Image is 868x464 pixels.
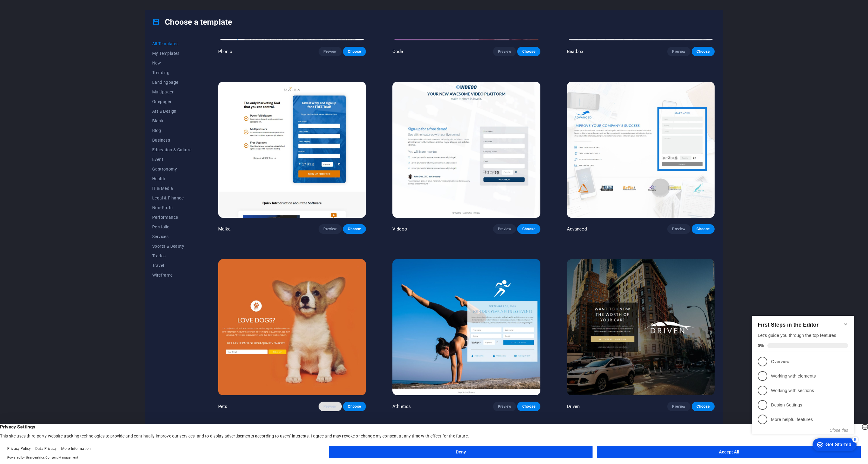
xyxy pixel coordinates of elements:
[218,49,232,55] p: Phonic
[672,49,685,54] span: Preview
[218,259,366,395] img: Pets
[567,82,715,218] img: Advanced
[152,99,192,104] span: Onepager
[692,402,715,411] button: Choose
[567,403,580,409] p: Driven
[8,14,99,21] h2: First Steps in the Editor
[152,80,192,85] span: Landingpage
[218,403,228,409] p: Pets
[498,49,511,54] span: Preview
[152,241,192,251] button: Sports & Beauty
[152,176,192,181] span: Health
[152,116,192,126] button: Blank
[2,61,105,76] li: Working with elements
[152,135,192,145] button: Business
[152,253,192,258] span: Trades
[323,49,337,54] span: Preview
[22,66,94,72] p: Working with elements
[152,174,192,183] button: Health
[8,25,99,31] div: Let's guide you through the top features
[493,47,516,56] button: Preview
[218,82,366,218] img: Malka
[152,212,192,222] button: Performance
[152,261,192,270] button: Travel
[76,135,102,140] div: Get Started
[152,41,192,46] span: All Templates
[2,90,105,105] li: Design Settings
[152,244,192,249] span: Sports & Beauty
[152,126,192,135] button: Blog
[152,193,192,203] button: Legal & Finance
[152,145,192,155] button: Education & Culture
[567,259,715,395] img: Driven
[152,51,192,56] span: My Templates
[152,215,192,220] span: Performance
[152,109,192,114] span: Art & Design
[22,109,94,115] p: More helpful features
[667,402,690,411] button: Preview
[152,234,192,239] span: Services
[567,226,587,232] p: Advanced
[152,118,192,123] span: Blank
[697,49,710,54] span: Choose
[22,51,94,58] p: Overview
[323,227,337,231] span: Preview
[152,222,192,232] button: Portfolio
[522,49,535,54] span: Choose
[493,224,516,234] button: Preview
[522,404,535,409] span: Choose
[103,129,109,135] div: 5
[152,97,192,106] button: Onepager
[152,106,192,116] button: Art & Design
[152,164,192,174] button: Gastronomy
[152,58,192,68] button: New
[152,157,192,162] span: Event
[152,61,192,65] span: New
[319,224,341,234] button: Preview
[152,251,192,261] button: Trades
[343,47,366,56] button: Choose
[152,138,192,143] span: Business
[152,224,192,229] span: Portfolio
[498,227,511,231] span: Preview
[498,404,511,409] span: Preview
[697,227,710,231] span: Choose
[517,224,540,234] button: Choose
[672,227,685,231] span: Preview
[2,105,105,119] li: More helpful features
[697,404,710,409] span: Choose
[8,36,18,41] span: 0%
[343,224,366,234] button: Choose
[2,76,105,90] li: Working with sections
[152,39,192,49] button: All Templates
[319,402,341,411] button: Preview
[493,402,516,411] button: Preview
[152,70,192,75] span: Trending
[392,226,407,232] p: Videoo
[152,263,192,268] span: Travel
[152,128,192,133] span: Blog
[348,49,361,54] span: Choose
[152,49,192,58] button: My Templates
[692,47,715,56] button: Choose
[517,402,540,411] button: Choose
[672,404,685,409] span: Preview
[343,402,366,411] button: Choose
[348,227,361,231] span: Choose
[152,167,192,171] span: Gastronomy
[392,82,540,218] img: Videoo
[392,49,403,55] p: Code
[80,121,99,125] button: Close this
[667,47,690,56] button: Preview
[63,131,107,144] div: Get Started 5 items remaining, 0% complete
[152,186,192,191] span: IT & Media
[348,404,361,409] span: Choose
[517,47,540,56] button: Choose
[152,203,192,212] button: Non-Profit
[152,87,192,97] button: Multipager
[2,47,105,61] li: Overview
[323,404,337,409] span: Preview
[692,224,715,234] button: Choose
[218,226,231,232] p: Malka
[152,89,192,94] span: Multipager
